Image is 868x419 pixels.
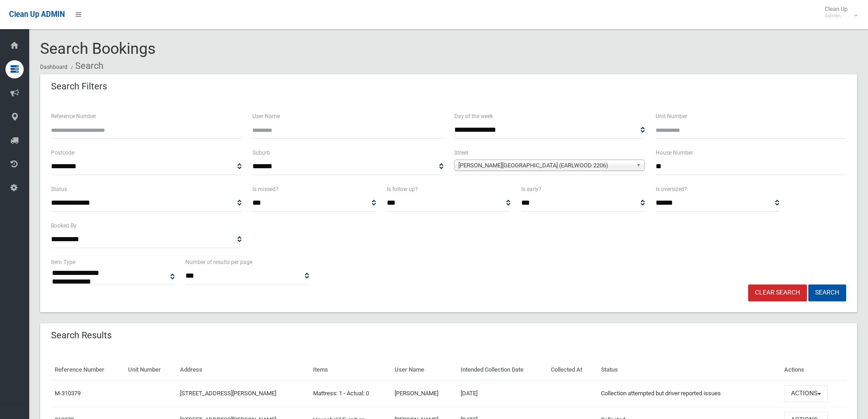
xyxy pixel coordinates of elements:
[808,285,846,301] button: Search
[748,285,807,301] a: Clear Search
[40,64,67,70] a: Dashboard
[597,380,781,407] td: Collection attempted but driver reported issues
[309,380,391,407] td: Mattress: 1 - Actual: 0
[458,160,632,171] span: [PERSON_NAME][GEOGRAPHIC_DATA] (EARLWOOD 2206)
[820,5,857,19] span: Clean Up
[387,184,418,194] label: Is follow up?
[656,184,687,194] label: Is oversized?
[40,326,123,344] header: Search Results
[40,39,156,57] span: Search Bookings
[454,148,468,158] label: Street
[51,111,96,121] label: Reference Number
[185,257,252,267] label: Number of results per page
[309,360,391,380] th: Items
[252,184,278,194] label: Is missed?
[180,390,276,397] a: [STREET_ADDRESS][PERSON_NAME]
[51,360,124,380] th: Reference Number
[252,111,280,121] label: User Name
[457,360,547,380] th: Intended Collection Date
[454,111,493,121] label: Day of the week
[40,78,118,95] header: Search Filters
[825,12,847,19] small: Admin
[457,380,547,407] td: [DATE]
[51,148,74,158] label: Postcode
[176,360,310,380] th: Address
[521,184,541,194] label: Is early?
[51,257,75,267] label: Item Type
[656,111,687,121] label: Unit Number
[124,360,176,380] th: Unit Number
[784,385,828,402] button: Actions
[781,360,846,380] th: Actions
[656,148,693,158] label: House Number
[252,148,270,158] label: Suburb
[69,57,103,74] li: Search
[9,10,65,19] span: Clean Up ADMIN
[547,360,597,380] th: Collected At
[51,221,77,231] label: Booked By
[51,184,67,194] label: Status
[391,380,457,407] td: [PERSON_NAME]
[597,360,781,380] th: Status
[391,360,457,380] th: User Name
[55,390,81,397] a: M-310379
